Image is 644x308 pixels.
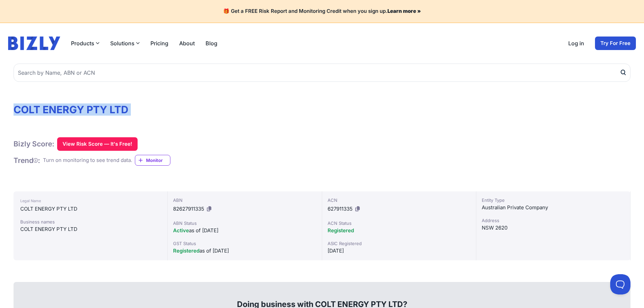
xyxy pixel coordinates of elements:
[20,218,161,225] div: Business names
[173,220,316,227] div: ABN Status
[173,247,316,255] div: as of [DATE]
[110,39,140,47] button: Solutions
[173,197,316,204] div: ABN
[328,197,471,204] div: ACN
[328,247,471,255] div: [DATE]
[71,39,99,47] button: Products
[482,224,625,232] div: NSW 2620
[146,157,170,164] span: Monitor
[135,155,170,166] a: Monitor
[328,220,471,227] div: ACN Status
[206,39,217,47] a: Blog
[387,8,421,14] a: Learn more »
[20,197,161,205] div: Legal Name
[20,225,161,233] div: COLT ENERGY PTY LTD
[328,227,354,234] span: Registered
[43,157,132,164] div: Turn on monitoring to see trend data.
[328,240,471,247] div: ASIC Registered
[14,139,54,148] h1: Bizly Score:
[14,156,40,165] h1: Trend :
[482,204,625,212] div: Australian Private Company
[610,274,630,294] iframe: Toggle Customer Support
[14,64,630,82] input: Search by Name, ABN or ACN
[14,103,630,116] h1: COLT ENERGY PTY LTD
[173,240,316,247] div: GST Status
[173,247,199,254] span: Registered
[57,137,138,151] button: View Risk Score — It's Free!
[20,205,161,213] div: COLT ENERGY PTY LTD
[173,206,204,212] span: 82627911335
[150,39,168,47] a: Pricing
[173,227,189,234] span: Active
[482,197,625,204] div: Entity Type
[328,206,353,212] span: 627911335
[482,217,625,224] div: Address
[595,37,636,50] a: Try For Free
[568,39,584,47] a: Log in
[8,8,636,15] h4: 🎁 Get a FREE Risk Report and Monitoring Credit when you sign up.
[173,227,316,235] div: as of [DATE]
[179,39,195,47] a: About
